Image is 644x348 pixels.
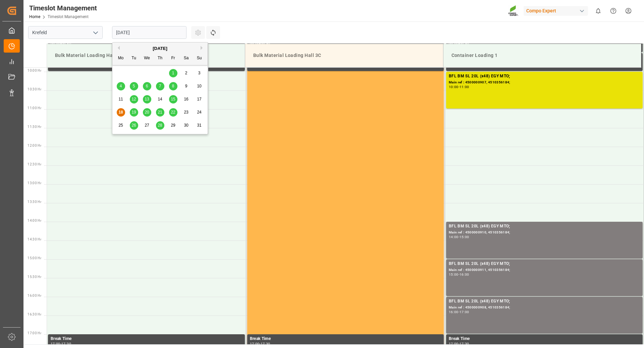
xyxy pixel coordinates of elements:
[182,95,191,103] div: Choose Saturday, August 16th, 2025
[28,106,41,110] span: 11:00 Hr
[171,123,175,128] span: 29
[460,235,469,238] div: 15:00
[591,3,606,18] button: show 0 new notifications
[459,273,460,276] div: -
[169,82,177,90] div: Choose Friday, August 8th, 2025
[29,14,40,19] a: Home
[130,121,138,130] div: Choose Tuesday, August 26th, 2025
[169,69,177,77] div: Choose Friday, August 1st, 2025
[61,342,71,345] div: 17:30
[143,82,151,90] div: Choose Wednesday, August 6th, 2025
[143,108,151,117] div: Choose Wednesday, August 20th, 2025
[185,84,187,88] span: 9
[172,84,174,88] span: 8
[449,298,640,305] div: BFL BM SL 20L (x48) EGY MTO;
[28,237,41,241] span: 14:30 Hr
[156,54,164,63] div: Th
[524,4,591,17] button: Compo Expert
[449,310,459,314] div: 16:00
[90,27,100,38] button: open menu
[449,49,636,62] div: Container Loading 1
[184,97,188,101] span: 16
[51,342,60,345] div: 17:00
[143,54,151,63] div: We
[28,69,41,72] span: 10:00 Hr
[28,26,103,39] input: Type to search/select
[28,125,41,129] span: 11:30 Hr
[171,110,175,115] span: 22
[156,95,164,103] div: Choose Thursday, August 14th, 2025
[114,67,206,132] div: month 2025-08
[159,84,161,88] span: 7
[28,181,41,185] span: 13:00 Hr
[449,336,640,342] div: Break Time
[182,108,191,117] div: Choose Saturday, August 23rd, 2025
[460,310,469,314] div: 17:00
[28,331,41,335] span: 17:00 Hr
[158,97,162,101] span: 14
[184,123,188,128] span: 30
[459,235,460,238] div: -
[184,110,188,115] span: 23
[198,71,201,75] span: 3
[201,46,205,50] button: Next Month
[145,123,149,128] span: 27
[449,267,640,273] div: Main ref : 4500000911, 4510356184;
[156,121,164,130] div: Choose Thursday, August 28th, 2025
[112,26,186,39] input: DD.MM.YYYY
[449,305,640,310] div: Main ref : 4500000908, 4510356184;
[250,336,441,342] div: Break Time
[28,162,41,166] span: 12:30 Hr
[460,273,469,276] div: 16:00
[28,256,41,260] span: 15:00 Hr
[60,342,61,345] div: -
[182,69,191,77] div: Choose Saturday, August 2nd, 2025
[117,82,125,90] div: Choose Monday, August 4th, 2025
[29,3,97,13] div: Timeslot Management
[112,45,208,52] div: [DATE]
[120,84,122,88] span: 4
[182,82,191,90] div: Choose Saturday, August 9th, 2025
[143,95,151,103] div: Choose Wednesday, August 13th, 2025
[158,110,162,115] span: 21
[169,95,177,103] div: Choose Friday, August 15th, 2025
[28,144,41,147] span: 12:00 Hr
[156,82,164,90] div: Choose Thursday, August 7th, 2025
[117,95,125,103] div: Choose Monday, August 11th, 2025
[449,85,459,88] div: 10:00
[158,123,162,128] span: 28
[171,97,175,101] span: 15
[449,223,640,230] div: BFL BM SL 20L (x48) EGY MTO;
[118,97,123,101] span: 11
[156,108,164,117] div: Choose Thursday, August 21st, 2025
[460,85,469,88] div: 11:00
[197,84,201,88] span: 10
[195,54,204,63] div: Su
[117,108,125,117] div: Choose Monday, August 18th, 2025
[28,275,41,279] span: 15:30 Hr
[250,342,260,345] div: 17:00
[459,342,460,345] div: -
[195,121,204,130] div: Choose Sunday, August 31st, 2025
[195,108,204,117] div: Choose Sunday, August 24th, 2025
[449,273,459,276] div: 15:00
[182,54,191,63] div: Sa
[185,71,187,75] span: 2
[261,342,270,345] div: 17:30
[28,294,41,297] span: 16:00 Hr
[169,108,177,117] div: Choose Friday, August 22nd, 2025
[606,3,621,18] button: Help Center
[182,121,191,130] div: Choose Saturday, August 30th, 2025
[116,46,120,50] button: Previous Month
[28,312,41,316] span: 16:30 Hr
[131,97,136,101] span: 12
[259,342,260,345] div: -
[130,108,138,117] div: Choose Tuesday, August 19th, 2025
[460,342,469,345] div: 17:30
[449,73,640,80] div: BFL BM SL 20L (x48) EGY MTO;
[195,82,204,90] div: Choose Sunday, August 10th, 2025
[449,261,640,267] div: BFL BM SL 20L (x48) EGY MTO;
[130,54,138,63] div: Tu
[118,110,123,115] span: 18
[459,310,460,314] div: -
